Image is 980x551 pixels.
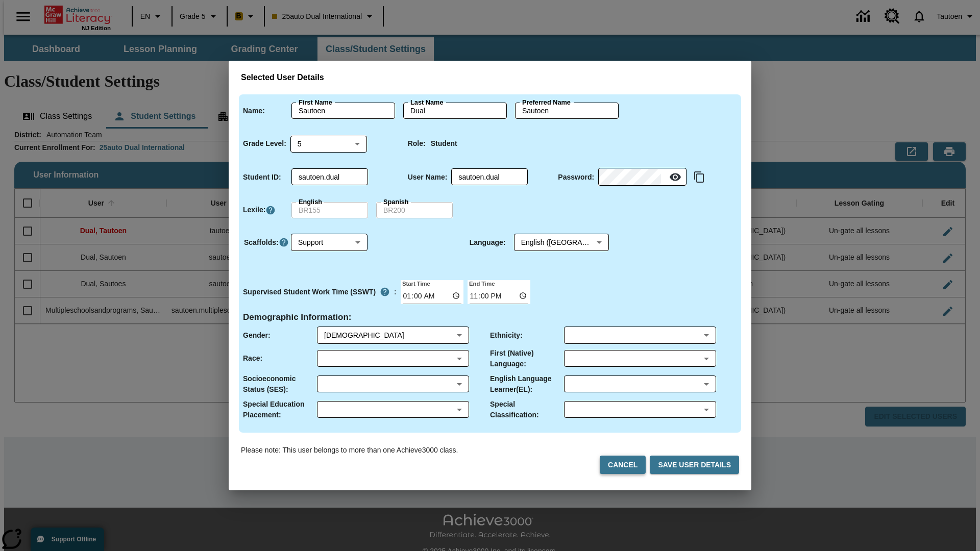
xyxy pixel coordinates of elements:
button: Copy text to clipboard [691,168,708,186]
p: Password : [558,172,594,183]
div: Grade Level [290,135,367,152]
button: Supervised Student Work Time is the timeframe when students can take LevelSet and when lessons ar... [376,283,394,301]
div: English ([GEOGRAPHIC_DATA]) [514,234,609,251]
p: Ethnicity : [490,330,523,341]
label: English [299,197,322,207]
p: Student ID : [243,172,281,183]
div: Student ID [291,169,368,185]
label: Spanish [383,197,409,207]
p: English Language Learner(EL) : [490,373,564,395]
label: Preferred Name [522,98,571,107]
p: Special Classification : [490,399,564,420]
p: Please note: This user belongs to more than one Achieve3000 class. [241,445,458,456]
p: Language : [470,237,506,248]
div: Language [514,234,609,251]
div: Scaffolds [291,234,367,251]
h4: Demographic Information : [243,312,352,323]
p: Lexile : [243,205,265,215]
a: Click here to know more about Lexiles, Will open in new tab [265,205,276,215]
p: Scaffolds : [244,237,279,248]
p: Special Education Placement : [243,399,317,420]
p: Socioeconomic Status (SES) : [243,373,317,395]
label: Start Time [401,279,430,287]
label: Last Name [410,98,443,107]
div: Female [324,330,453,340]
div: User Name [451,169,528,185]
button: Save User Details [650,456,739,474]
label: First Name [299,98,332,107]
p: Grade Level : [243,138,286,149]
button: Cancel [600,456,646,474]
p: User Name : [408,172,448,183]
p: Role : [408,138,426,149]
p: Name : [243,106,265,116]
p: Race : [243,353,262,364]
button: Click here to know more about Scaffolds [279,237,289,248]
p: Supervised Student Work Time (SSWT) [243,287,376,297]
div: Support [291,234,367,251]
div: 5 [290,135,367,152]
p: Student [431,138,457,149]
h3: Selected User Details [241,73,739,83]
button: Reveal Password [665,167,685,187]
p: Gender : [243,330,271,341]
label: End Time [468,279,495,287]
div: : [243,283,397,301]
div: Password [598,169,687,186]
p: First (Native) Language : [490,348,564,369]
